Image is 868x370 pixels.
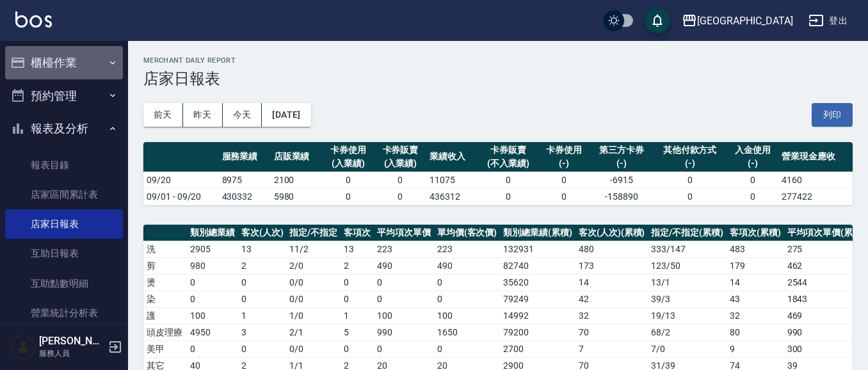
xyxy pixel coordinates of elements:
td: 09/01 - 09/20 [143,188,219,205]
img: Logo [15,12,52,28]
a: 營業統計分析表 [5,298,123,328]
td: 11 / 2 [286,241,341,257]
td: 0 [374,274,434,291]
td: 11075 [426,172,478,188]
td: 19 / 13 [648,307,727,324]
a: 店家區間累計表 [5,180,123,209]
td: 0 [374,172,426,188]
button: [GEOGRAPHIC_DATA] [677,8,798,34]
button: 櫃檯作業 [5,46,123,79]
div: (-) [730,157,775,170]
th: 業績收入 [426,142,478,172]
td: 7 [575,341,648,357]
td: 14992 [500,307,575,324]
div: 卡券販賣 [378,143,423,157]
td: 3 [238,324,287,341]
td: 0 [374,291,434,307]
td: 0 [187,341,238,357]
table: a dense table [143,142,853,205]
td: 43 [727,291,784,307]
td: 0 / 0 [286,341,341,357]
td: 132931 [500,241,575,257]
td: 頭皮理療 [143,324,187,341]
button: 報表及分析 [5,112,123,145]
td: 13 [341,241,374,257]
th: 類別總業績 [187,225,238,241]
td: 173 [575,257,648,274]
div: 入金使用 [730,143,775,157]
td: 32 [727,307,784,324]
td: 0 [374,341,434,357]
td: 42 [575,291,648,307]
h3: 店家日報表 [143,70,853,88]
td: 82740 [500,257,575,274]
td: 0 [238,291,287,307]
img: Person [10,334,36,360]
td: 179 [727,257,784,274]
th: 指定/不指定(累積) [648,225,727,241]
th: 客項次(累積) [727,225,784,241]
td: 2700 [500,341,575,357]
td: 14 [575,274,648,291]
td: 5980 [271,188,323,205]
td: 0 [727,172,778,188]
div: (-) [541,157,586,170]
td: 70 [575,324,648,341]
td: 染 [143,291,187,307]
td: 8975 [219,172,271,188]
td: 79249 [500,291,575,307]
td: 0 [323,188,374,205]
td: 79200 [500,324,575,341]
div: 卡券使用 [541,143,586,157]
td: 0 [478,172,538,188]
div: [GEOGRAPHIC_DATA] [697,13,793,29]
td: 0 [187,291,238,307]
td: 0 [478,188,538,205]
td: 39 / 3 [648,291,727,307]
td: 32 [575,307,648,324]
td: 1650 [434,324,501,341]
td: 1 [341,307,374,324]
div: (-) [593,157,649,170]
td: -158890 [590,188,652,205]
td: 0 [434,291,501,307]
td: 0 [434,274,501,291]
td: 490 [374,257,434,274]
button: 預約管理 [5,79,123,113]
a: 互助點數明細 [5,269,123,298]
td: 430332 [219,188,271,205]
td: 7 / 0 [648,341,727,357]
td: -6915 [590,172,652,188]
td: 35620 [500,274,575,291]
a: 店家日報表 [5,209,123,239]
td: 1 [238,307,287,324]
td: 490 [434,257,501,274]
td: 5 [341,324,374,341]
td: 美甲 [143,341,187,357]
td: 2905 [187,241,238,257]
td: 100 [187,307,238,324]
button: 今天 [223,103,262,127]
button: save [645,8,670,33]
button: 昨天 [183,103,223,127]
td: 0 [538,188,590,205]
td: 燙 [143,274,187,291]
a: 互助日報表 [5,239,123,268]
td: 0 [653,172,727,188]
td: 990 [374,324,434,341]
td: 09/20 [143,172,219,188]
button: [DATE] [262,103,310,127]
td: 0 [187,274,238,291]
th: 平均項次單價 [374,225,434,241]
td: 0 [538,172,590,188]
td: 0 / 0 [286,291,341,307]
td: 0 [341,341,374,357]
td: 100 [434,307,501,324]
td: 0 [341,291,374,307]
button: 列印 [812,103,853,127]
td: 100 [374,307,434,324]
th: 客次(人次) [238,225,287,241]
th: 單均價(客次價) [434,225,501,241]
td: 0 [238,341,287,357]
div: (不入業績) [481,157,534,170]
